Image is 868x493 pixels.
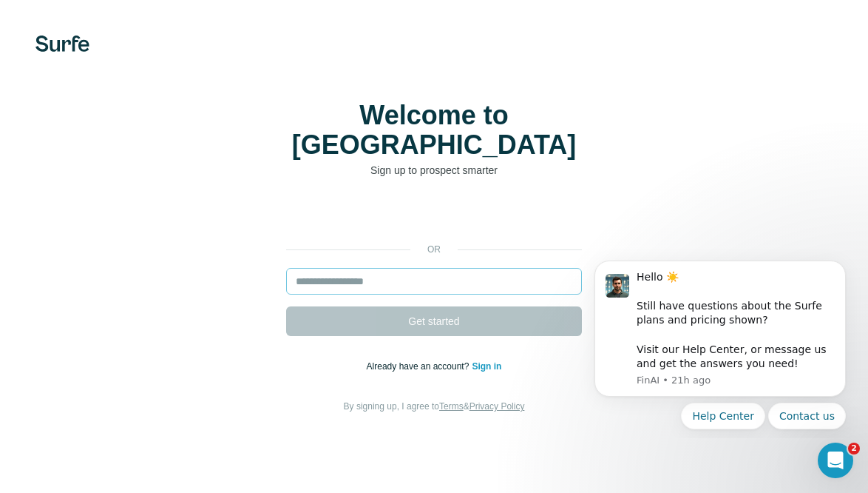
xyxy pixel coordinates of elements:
[279,200,589,232] iframe: Sign in with Google Button
[469,401,525,412] a: Privacy Policy
[572,247,868,438] iframe: Intercom notifications message
[367,361,472,372] span: Already have an account?
[410,243,458,256] p: or
[439,401,464,412] a: Terms
[848,443,860,455] span: 2
[286,163,582,178] p: Sign up to prospect smarter
[472,361,501,372] a: Sign in
[35,36,89,52] img: Surfe's logo
[344,401,525,412] span: By signing up, I agree to &
[286,101,582,160] h1: Welcome to [GEOGRAPHIC_DATA]
[818,443,853,478] iframe: Intercom live chat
